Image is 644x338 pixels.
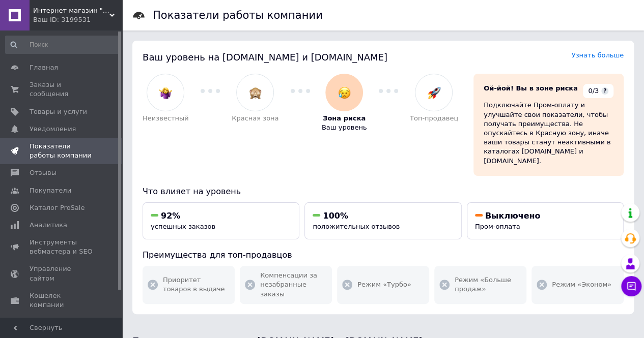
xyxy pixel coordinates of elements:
img: :see_no_evil: [249,86,262,99]
span: Аналитика [30,221,67,230]
span: Зона риска [323,114,366,123]
span: Топ-продавец [410,114,458,123]
input: Поиск [5,36,120,54]
span: 100% [323,211,348,221]
span: Выключено [485,211,541,221]
div: 0/3 [583,84,613,98]
button: 100%положительных отзывов [304,202,461,239]
span: Режим «Турбо» [357,280,411,289]
span: Отзывы [30,168,57,177]
span: Главная [30,63,58,72]
span: успешных заказов [151,223,215,230]
button: Чат с покупателем [621,276,641,296]
span: Режим «Эконом» [552,280,611,289]
span: Что влияет на уровень [143,187,241,196]
div: Подключайте Пром-оплату и улучшайте свои показатели, чтобы получать преимущества. Не опускайтесь ... [484,101,613,165]
span: Ой-йой! Вы в зоне риска [484,84,578,92]
img: :disappointed_relieved: [338,86,351,99]
span: Кошелек компании [30,291,94,310]
button: 92%успешных заказов [143,202,299,239]
span: Заказы и сообщения [30,80,94,99]
span: Покупатели [30,186,71,195]
span: Красная зона [232,114,278,123]
img: :woman-shrugging: [159,86,172,99]
span: Ваш уровень на [DOMAIN_NAME] и [DOMAIN_NAME] [143,52,387,63]
span: ? [601,87,608,95]
span: Показатели работы компании [30,142,94,160]
img: :rocket: [428,86,440,99]
h1: Показатели работы компании [153,9,323,21]
span: Компенсации за незабранные заказы [260,271,327,299]
span: Неизвестный [143,114,189,123]
span: Режим «Больше продаж» [455,275,521,294]
button: ВыключеноПром-оплата [467,202,624,239]
span: 92% [161,211,180,221]
div: Ваш ID: 3199531 [33,15,122,24]
span: Интернет магазин "Pro Truck" [33,6,109,15]
span: Пром-оплата [475,223,520,230]
span: Преимущества для топ-продавцов [143,250,292,260]
span: Каталог ProSale [30,203,85,212]
span: Управление сайтом [30,264,94,283]
span: Уведомления [30,125,76,134]
span: Товары и услуги [30,107,87,116]
span: Приоритет товаров в выдаче [163,275,230,294]
span: положительных отзывов [313,223,400,230]
span: Инструменты вебмастера и SEO [30,238,94,256]
a: Узнать больше [571,51,624,59]
span: Ваш уровень [322,123,367,132]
